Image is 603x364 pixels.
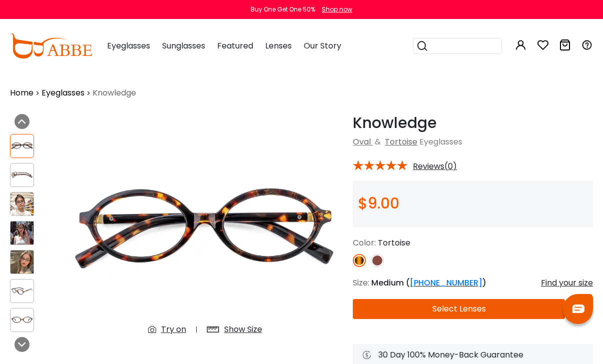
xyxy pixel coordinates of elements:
span: Tortoise [378,237,410,248]
img: chat [572,304,584,313]
span: Medium ( ) [371,277,486,288]
img: Knowledge Tortoise Acetate Eyeglasses , UniversalBridgeFit Frames from ABBE Glasses [11,314,34,325]
img: Knowledge Tortoise Acetate Eyeglasses , UniversalBridgeFit Frames from ABBE Glasses [11,140,34,151]
span: Featured [217,40,253,51]
a: Home [10,87,34,99]
a: Tortoise [385,136,417,147]
img: Knowledge Tortoise Acetate Eyeglasses , UniversalBridgeFit Frames from ABBE Glasses [11,285,34,296]
div: Show Size [224,323,262,335]
img: Knowledge Tortoise Acetate Eyeglasses , UniversalBridgeFit Frames from ABBE Glasses [11,192,34,215]
div: Try on [161,323,186,335]
span: & [373,136,383,147]
span: Eyeglasses [107,40,150,51]
span: Lenses [265,40,292,51]
img: abbeglasses.com [10,33,92,58]
span: Size: [353,277,369,288]
a: Shop now [317,5,352,13]
a: [PHONE_NUMBER] [410,277,482,288]
div: 30 Day 100% Money-Back Guarantee [363,349,583,361]
img: Knowledge Tortoise Acetate Eyeglasses , UniversalBridgeFit Frames from ABBE Glasses [67,114,343,343]
span: Knowledge [93,87,136,99]
span: Sunglasses [162,40,205,51]
span: Our Story [304,40,341,51]
h1: Knowledge [353,114,593,132]
span: Color: [353,237,376,248]
div: Shop now [322,5,352,14]
img: Knowledge Tortoise Acetate Eyeglasses , UniversalBridgeFit Frames from ABBE Glasses [11,169,34,180]
a: Oval [353,136,371,147]
span: $9.00 [358,192,399,214]
div: Buy One Get One 50% [251,5,315,14]
img: Knowledge Tortoise Acetate Eyeglasses , UniversalBridgeFit Frames from ABBE Glasses [11,250,34,273]
span: Reviews(0) [413,162,457,171]
a: Eyeglasses [42,87,85,99]
span: Eyeglasses [419,136,462,147]
img: Knowledge Tortoise Acetate Eyeglasses , UniversalBridgeFit Frames from ABBE Glasses [11,221,34,244]
div: Find your size [541,277,593,289]
button: Select Lenses [353,299,565,319]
